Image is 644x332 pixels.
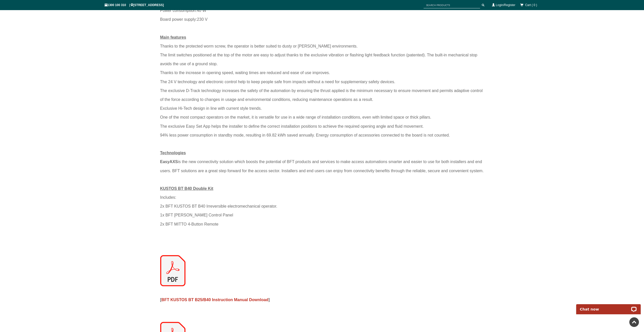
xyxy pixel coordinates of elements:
[105,3,164,7] span: 1300 100 310 | [STREET_ADDRESS]
[160,35,186,39] span: Main features
[160,202,484,211] div: 2x BFT KUSTOS BT B40 Irreversible electromechanical operator.
[573,298,644,314] iframe: LiveChat chat widget
[160,104,484,113] div: Exclusive Hi-Tech design in line with current style trends.
[496,3,515,7] a: Login/Register
[160,255,484,286] a: BFT KUSTOS BT B25 and B40 Instruction Manual
[160,68,484,77] div: Thanks to the increase in opening speed, waiting times are reduced and ease of use improves.
[160,6,484,15] div: Power consumption: 40 W
[424,2,480,8] input: SEARCH PRODUCTS
[160,131,484,140] div: 94% less power consumption in standby mode, resulting in 69.82 kWh saved annually. Energy consump...
[160,211,484,219] div: 1x BFT [PERSON_NAME] Control Panel
[160,220,484,229] div: 2x BFT MITTO 4-Button Remote
[160,51,484,68] div: The limit switches positioned at the top of the motor are easy to adjust thanks to the exclusive ...
[160,42,484,51] div: Thanks to the protected worm screw, the operator is better suited to dusty or [PERSON_NAME] envir...
[525,3,537,7] span: Cart ( 0 )
[160,113,484,122] div: One of the most compact operators on the market, it is versatile for use in a wide range of insta...
[160,255,185,286] img: pdf_icon.png
[160,160,178,164] span: EasyAXS
[160,15,484,24] div: Board power supply: 230 V
[160,193,484,202] div: Includes:
[160,298,270,302] span: [ ]
[160,86,484,104] div: The exclusive D-Track technology increases the safety of the automation by ensuring the thrust ap...
[160,157,484,175] div: is the new connectivity solution which boosts the potential of BFT products and services to make ...
[160,186,213,191] span: KUSTOS BT B40 Double Kit
[160,77,484,86] div: The 24 V technology and electronic control help to keep people safe from impacts without a need f...
[160,122,484,131] div: The exclusive Easy Set App helps the installer to define the correct installation positions to ac...
[160,151,186,155] span: Technologies
[161,298,268,302] a: BFT KUSTOS BT B25/B40 Instruction Manual Download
